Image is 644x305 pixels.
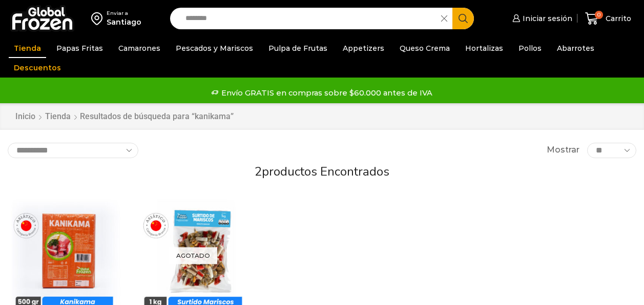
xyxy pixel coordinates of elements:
span: Carrito [603,13,631,24]
span: Mostrar [547,144,579,156]
a: Inicio [15,111,36,123]
div: Enviar a [107,10,141,17]
a: Papas Fritas [51,39,108,58]
p: Agotado [169,247,217,264]
button: Search button [452,8,474,29]
a: Appetizers [338,39,389,58]
a: Pollos [513,39,547,58]
a: Pescados y Mariscos [171,39,258,58]
select: Pedido de la tienda [8,143,138,158]
a: Descuentos [9,58,66,78]
span: 2 [255,163,262,180]
a: Iniciar sesión [510,8,572,29]
span: productos encontrados [262,163,389,180]
img: address-field-icon.svg [91,10,107,27]
span: Iniciar sesión [520,13,572,24]
span: 0 [595,11,603,19]
nav: Breadcrumb [15,111,234,123]
a: Tienda [9,39,46,58]
a: Camarones [113,39,165,58]
a: Pulpa de Frutas [263,39,333,58]
a: Queso Crema [394,39,455,58]
a: Hortalizas [460,39,508,58]
a: Abarrotes [552,39,599,58]
div: Santiago [107,17,141,27]
a: Tienda [45,111,71,123]
h1: Resultados de búsqueda para “kanikama” [80,111,234,121]
a: 0 Carrito [583,7,634,31]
